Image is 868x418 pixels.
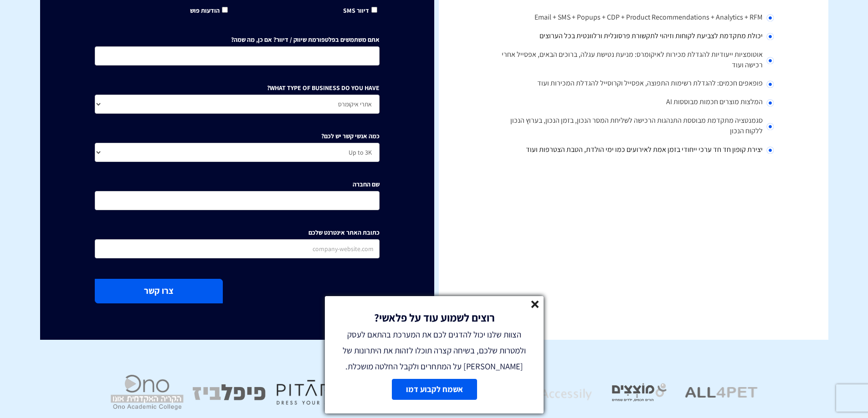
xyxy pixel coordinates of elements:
[489,46,774,75] li: אוטומציות ייעודיות להגדלת מכירות לאיקומרס: מניעת נטישת עגלה, ברוכים הבאים, אפסייל אחרי רכישה ועוד
[321,131,380,141] label: כמה אנשי קשר יש לכם?
[539,31,763,40] span: יכולת מתקדמת לצביעת לקוחות וזיהוי לתקשורת פרסונלית ורלוונטית בכל הערוצים
[489,93,774,112] li: המלצות מוצרים חכמות מבוססות AI
[222,7,228,13] input: הודעות פוש
[95,279,223,303] button: צרו קשר
[190,5,230,15] label: הודעות פוש
[489,112,774,141] li: סגמנטציה מתקדמת מבוססת התנהגות הרכישה לשליחת המסר הנכון, בזמן הנכון, בערוץ הנכון ללקוח הנכון
[308,228,380,237] label: כתובת האתר אינטרנט שלכם
[95,239,380,258] input: company-website.com
[343,5,380,15] label: דיוור SMS
[526,145,763,154] span: יצירת קופון חד חד ערכי ייחודי בזמן אמת לאירועים כמו ימי הולדת, הטבת הצטרפות ועוד
[267,83,380,92] label: WHAT TYPE OF BUSINESS DO YOU HAVE?
[489,9,774,27] li: Email + SMS + Popups + CDP + Product Recommendations + Analytics + RFM
[489,75,774,93] li: פופאפים חכמים: להגדלת רשימות התפוצה, אפסייל וקרוסייל להגדלת המכירות ועוד
[371,7,377,13] input: דיוור SMS
[231,35,380,44] label: אתם משתמשים בפלטפורמת שיווק / דיוור? אם כן, מה שמה?
[353,180,380,189] label: שם החברה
